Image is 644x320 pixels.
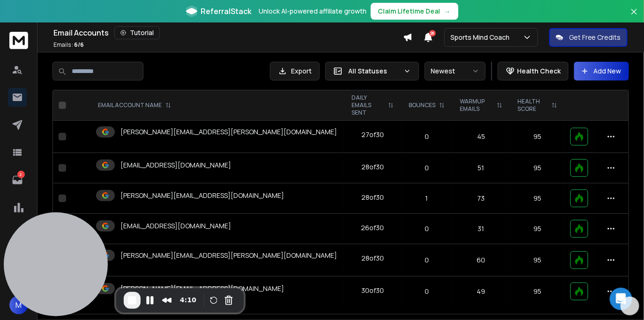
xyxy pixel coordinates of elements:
p: Unlock AI-powered affiliate growth [259,7,367,16]
p: [PERSON_NAME][EMAIL_ADDRESS][DOMAIN_NAME] [120,284,284,293]
button: Health Check [498,62,569,80]
p: 0 [407,224,447,233]
p: [PERSON_NAME][EMAIL_ADDRESS][PERSON_NAME][DOMAIN_NAME] [120,251,337,260]
button: Add New [574,62,629,80]
p: 0 [407,255,447,265]
td: 95 [510,276,565,307]
div: Email Accounts [53,26,403,39]
p: [PERSON_NAME][EMAIL_ADDRESS][PERSON_NAME][DOMAIN_NAME] [120,127,337,137]
button: Claim Lifetime Deal→ [371,3,458,20]
div: Keywords by Traffic [104,55,158,61]
div: EMAIL ACCOUNT NAME [98,102,171,109]
div: Domain: [URL] [24,24,67,32]
span: ReferralStack [201,6,252,17]
div: 28 of 30 [361,162,384,172]
p: Emails : [53,41,84,49]
p: [EMAIL_ADDRESS][DOMAIN_NAME] [120,221,231,231]
button: Get Free Credits [549,28,628,47]
a: 2 [8,171,27,189]
td: 95 [510,244,565,276]
div: 26 of 30 [361,223,384,233]
div: 27 of 30 [361,130,384,139]
td: 31 [452,214,510,244]
img: logo_orange.svg [15,15,22,22]
div: Domain Overview [36,55,84,61]
img: tab_keywords_by_traffic_grey.svg [93,54,101,62]
p: Get Free Credits [569,33,621,42]
button: Close banner [628,6,640,28]
span: → [444,7,451,16]
td: 51 [452,153,510,183]
button: Export [270,62,320,80]
td: 60 [452,244,510,276]
td: 95 [510,153,565,183]
td: 45 [452,121,510,153]
div: 30 of 30 [361,286,384,295]
td: 95 [510,121,565,153]
p: WARMUP EMAILS [460,98,493,113]
p: 0 [407,287,447,296]
span: 6 / 6 [74,41,84,49]
img: tab_domain_overview_orange.svg [25,54,33,62]
div: Open Intercom Messenger [610,288,632,310]
span: 28 [429,30,436,36]
td: 73 [452,183,510,214]
p: 0 [407,163,447,173]
p: Health Check [517,66,561,76]
p: BOUNCES [409,102,435,109]
p: [EMAIL_ADDRESS][DOMAIN_NAME] [120,160,231,170]
p: All Statuses [348,66,400,76]
p: [PERSON_NAME][EMAIL_ADDRESS][DOMAIN_NAME] [120,191,284,200]
button: Newest [425,62,486,80]
p: HEALTH SCORE [517,98,548,113]
p: 1 [407,194,447,203]
button: Tutorial [114,26,160,39]
td: 95 [510,214,565,244]
img: website_grey.svg [15,24,22,32]
div: 28 of 30 [361,254,384,263]
p: 2 [17,171,25,178]
p: DAILY EMAILS SENT [352,94,384,116]
div: v 4.0.25 [26,15,46,22]
p: 0 [407,132,447,141]
td: 49 [452,276,510,307]
p: Sports Mind Coach [450,33,513,42]
div: 28 of 30 [361,193,384,202]
td: 95 [510,183,565,214]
